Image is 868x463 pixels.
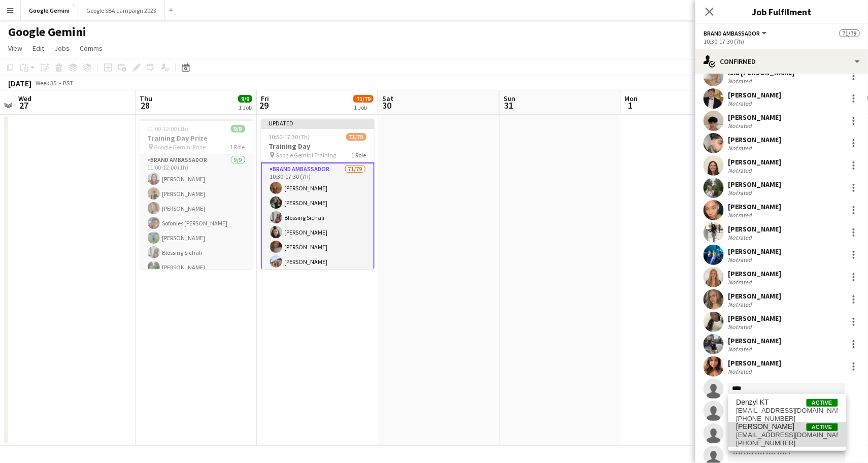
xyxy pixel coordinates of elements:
[239,104,252,111] div: 1 Job
[261,119,375,127] div: Updated
[32,44,44,53] span: Edit
[261,142,375,151] h3: Training Day
[259,100,269,111] span: 29
[728,211,754,219] div: Not rated
[63,79,73,87] div: BST
[807,423,838,431] span: Active
[148,125,189,133] span: 11:00-12:00 (1h)
[140,94,152,103] span: Thu
[17,100,31,111] span: 27
[21,1,78,20] button: Google Gemini
[34,79,59,87] span: Week 35
[625,94,638,103] span: Mon
[737,439,838,447] span: +4407519284207
[140,154,253,307] app-card-role: Brand Ambassador9/911:00-12:00 (1h)[PERSON_NAME][PERSON_NAME][PERSON_NAME]Sofonies [PERSON_NAME][...
[728,368,754,375] div: Not rated
[737,431,838,439] span: denzelnm@yahoo.com
[728,180,782,189] div: [PERSON_NAME]
[695,5,868,18] h3: Job Fulfilment
[8,24,86,40] h1: Google Gemini
[704,29,769,37] button: Brand Ambassador
[18,94,31,103] span: Wed
[695,49,868,74] div: Confirmed
[728,122,754,129] div: Not rated
[704,29,760,37] span: Brand Ambassador
[138,100,152,111] span: 28
[728,314,782,323] div: [PERSON_NAME]
[78,1,165,20] button: Google SBA campaign 2023
[276,151,337,159] span: Google Gemini Training
[728,345,754,353] div: Not rated
[269,133,310,141] span: 10:30-17:30 (7h)
[8,44,22,53] span: View
[352,151,366,159] span: 1 Role
[353,95,374,103] span: 71/79
[728,301,754,308] div: Not rated
[4,42,26,55] a: View
[502,100,516,111] span: 31
[54,44,70,53] span: Jobs
[840,29,860,37] span: 71/79
[140,119,253,269] app-job-card: 11:00-12:00 (1h)9/9Training Day Prize Google Gemini Prize1 RoleBrand Ambassador9/911:00-12:00 (1h...
[704,38,860,45] div: 10:30-17:30 (7h)
[261,119,375,269] app-job-card: Updated10:30-17:30 (7h)71/79Training Day Google Gemini Training1 RoleBrand Ambassador71/7910:30-1...
[728,90,782,100] div: [PERSON_NAME]
[154,143,206,151] span: Google Gemini Prize
[728,202,782,211] div: [PERSON_NAME]
[381,100,393,111] span: 30
[737,422,795,431] span: Denzel Mungai
[737,415,838,423] span: +6591917045
[728,234,754,241] div: Not rated
[728,278,754,286] div: Not rated
[231,125,245,133] span: 9/9
[728,135,782,144] div: [PERSON_NAME]
[728,157,782,167] div: [PERSON_NAME]
[737,407,838,415] span: tekuto1309@gmail.com
[80,44,103,53] span: Comms
[737,398,770,407] span: Denzyl KT
[728,269,782,278] div: [PERSON_NAME]
[728,247,782,256] div: [PERSON_NAME]
[728,189,754,196] div: Not rated
[238,95,252,103] span: 9/9
[354,104,373,111] div: 1 Job
[728,358,782,368] div: [PERSON_NAME]
[728,224,782,234] div: [PERSON_NAME]
[728,167,754,174] div: Not rated
[728,323,754,330] div: Not rated
[728,113,782,122] div: [PERSON_NAME]
[50,42,74,55] a: Jobs
[8,78,31,88] div: [DATE]
[728,291,782,301] div: [PERSON_NAME]
[504,94,516,103] span: Sun
[76,42,107,55] a: Comms
[728,100,754,107] div: Not rated
[728,336,782,345] div: [PERSON_NAME]
[230,143,245,151] span: 1 Role
[346,133,366,141] span: 71/79
[140,134,253,143] h3: Training Day Prize
[623,100,638,111] span: 1
[728,144,754,152] div: Not rated
[28,42,48,55] a: Edit
[382,94,393,103] span: Sat
[728,256,754,263] div: Not rated
[728,77,754,85] div: Not rated
[807,399,838,407] span: Active
[261,94,269,103] span: Fri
